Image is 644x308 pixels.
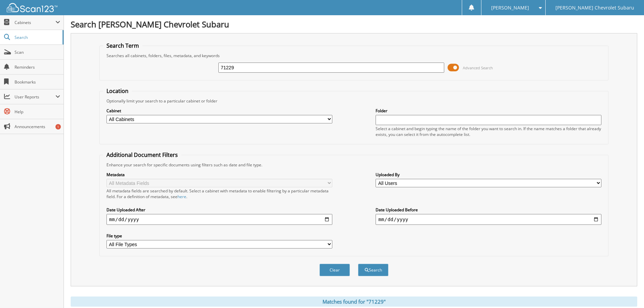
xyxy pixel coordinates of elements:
[177,194,186,199] a: here
[15,64,60,70] span: Reminders
[15,109,60,115] span: Help
[15,94,55,100] span: User Reports
[71,297,637,307] div: Matches found for "71229"
[106,233,332,239] label: File type
[15,20,55,25] span: Cabinets
[106,214,332,225] input: start
[55,124,61,129] div: 1
[103,162,605,168] div: Enhance your search for specific documents using filters such as date and file type.
[103,53,605,58] div: Searches all cabinets, folders, files, metadata, and keywords
[15,34,59,40] span: Search
[610,276,644,308] iframe: Chat Widget
[358,264,388,276] button: Search
[15,79,60,85] span: Bookmarks
[106,172,332,177] label: Metadata
[106,188,332,199] div: All metadata fields are searched by default. Select a cabinet with metadata to enable filtering b...
[376,214,601,225] input: end
[106,108,332,114] label: Cabinet
[463,65,493,70] span: Advanced Search
[15,49,60,55] span: Scan
[376,172,601,177] label: Uploaded By
[7,3,57,12] img: scan123-logo-white.svg
[555,6,634,10] span: [PERSON_NAME] Chevrolet Subaru
[491,6,529,10] span: [PERSON_NAME]
[106,207,332,213] label: Date Uploaded After
[103,87,132,95] legend: Location
[103,42,142,49] legend: Search Term
[376,207,601,213] label: Date Uploaded Before
[103,151,181,159] legend: Additional Document Filters
[319,264,350,276] button: Clear
[103,98,605,104] div: Optionally limit your search to a particular cabinet or folder
[376,108,601,114] label: Folder
[15,124,60,129] span: Announcements
[376,126,601,137] div: Select a cabinet and begin typing the name of the folder you want to search in. If the name match...
[71,19,637,30] h1: Search [PERSON_NAME] Chevrolet Subaru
